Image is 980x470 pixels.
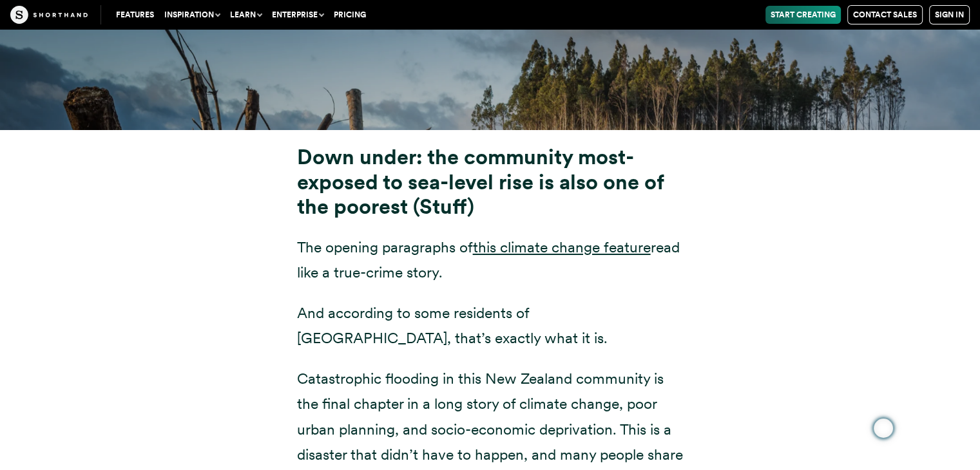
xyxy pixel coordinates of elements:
p: The opening paragraphs of read like a true-crime story. [297,235,684,285]
a: Sign in [929,5,970,24]
button: Inspiration [159,6,225,24]
a: this climate change feature [473,238,651,256]
a: Features [111,6,159,24]
a: Contact Sales [847,5,923,24]
button: Learn [225,6,267,24]
a: Pricing [329,6,371,24]
a: Start Creating [765,6,841,24]
p: And according to some residents of [GEOGRAPHIC_DATA], that’s exactly what it is. [297,301,684,351]
strong: Down under: the community most-exposed to sea-level rise is also one of the poorest (Stuff) [297,144,664,219]
img: The Craft [10,6,88,24]
button: Enterprise [267,6,329,24]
